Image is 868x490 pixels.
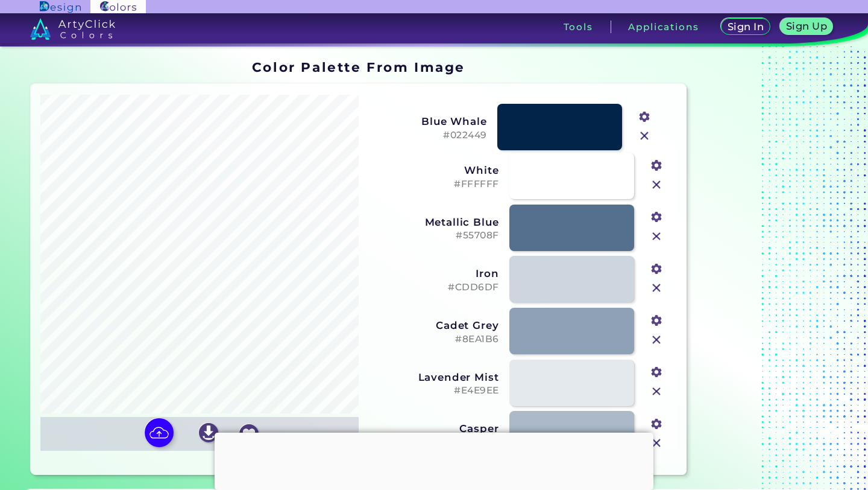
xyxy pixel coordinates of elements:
iframe: Advertisement [691,56,842,480]
img: icon_close.svg [649,229,664,244]
img: icon_download_white.svg [199,423,218,442]
a: Sign Up [782,19,830,34]
img: icon_favourite_white.svg [239,424,259,444]
h3: Blue Whale [355,115,487,127]
h3: White [367,164,499,176]
h5: #022449 [355,130,487,141]
img: ArtyClick Design logo [40,1,80,13]
img: icon_close.svg [649,384,664,399]
h5: #E4E9EE [367,385,499,396]
h5: #55708F [367,230,499,241]
img: icon_close.svg [649,280,664,296]
h3: Cadet Grey [367,319,499,331]
h3: Applications [628,22,699,31]
img: icon_close.svg [637,128,652,144]
h5: #FFFFFF [367,179,499,190]
h5: #CDD6DF [367,282,499,293]
img: icon_close.svg [649,332,664,348]
h3: Tools [564,22,593,31]
img: icon_close.svg [649,177,664,192]
img: icon_close.svg [649,435,664,451]
img: logo_artyclick_colors_white.svg [30,18,115,40]
h3: Casper [367,422,499,434]
h5: #8EA1B6 [367,334,499,345]
h3: Lavender Mist [367,371,499,383]
iframe: Advertisement [215,433,653,487]
img: icon picture [145,418,174,447]
h1: Color Palette From Image [252,58,465,76]
h3: Metallic Blue [367,216,499,228]
h5: Sign Up [788,22,825,31]
h3: Iron [367,267,499,279]
h5: Sign In [729,22,763,31]
a: Sign In [723,19,768,34]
